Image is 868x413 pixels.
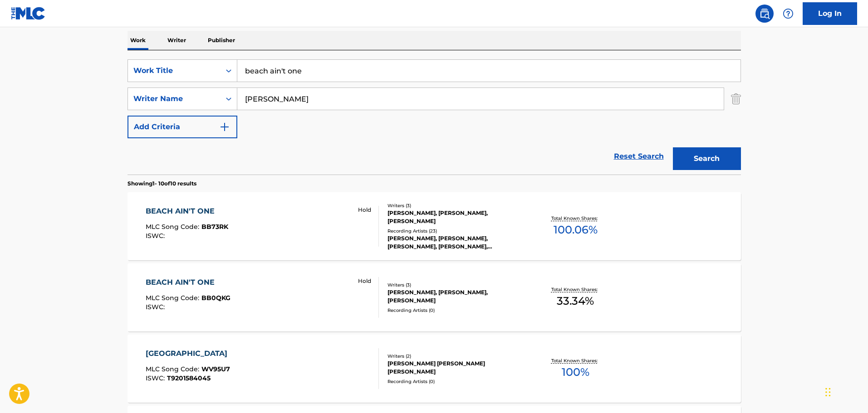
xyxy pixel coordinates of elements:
[358,277,371,285] p: Hold
[128,335,741,403] a: [GEOGRAPHIC_DATA]MLC Song Code:WV95U7ISWC:T9201584045Writers (2)[PERSON_NAME] [PERSON_NAME] [PERS...
[557,293,594,309] span: 33.34 %
[205,31,238,50] p: Publisher
[146,294,201,302] span: MLC Song Code :
[551,215,600,222] p: Total Known Shares:
[562,364,589,380] span: 100 %
[387,378,525,385] div: Recording Artists ( 0 )
[128,31,148,50] p: Work
[167,374,211,382] span: T9201584045
[731,87,741,110] img: Delete Criterion
[387,353,525,360] div: Writers ( 2 )
[358,206,371,214] p: Hold
[387,282,525,288] div: Writers ( 3 )
[146,232,167,240] span: ISWC :
[146,223,201,231] span: MLC Song Code :
[146,348,232,359] div: [GEOGRAPHIC_DATA]
[146,206,228,217] div: BEACH AIN'T ONE
[146,303,167,311] span: ISWC :
[823,369,868,413] iframe: Chat Widget
[387,360,525,376] div: [PERSON_NAME] [PERSON_NAME] [PERSON_NAME]
[673,147,741,170] button: Search
[11,7,46,20] img: MLC Logo
[128,180,196,188] p: Showing 1 - 10 of 10 results
[133,93,215,104] div: Writer Name
[825,379,831,406] div: Drag
[128,263,741,331] a: BEACH AIN'T ONEMLC Song Code:BB0QKGISWC: HoldWriters (3)[PERSON_NAME], [PERSON_NAME], [PERSON_NAM...
[554,222,598,238] span: 100.06 %
[387,228,525,234] div: Recording Artists ( 23 )
[133,65,215,76] div: Work Title
[201,223,228,231] span: BB73RK
[387,288,525,305] div: [PERSON_NAME], [PERSON_NAME], [PERSON_NAME]
[165,31,189,50] p: Writer
[219,121,230,132] img: 9d2ae6d4665cec9f34b9.svg
[201,365,230,373] span: WV95U7
[783,8,794,19] img: help
[387,202,525,209] div: Writers ( 3 )
[779,5,797,23] div: Help
[201,294,230,302] span: BB0QKG
[128,59,741,175] form: Search Form
[146,365,201,373] span: MLC Song Code :
[128,192,741,260] a: BEACH AIN'T ONEMLC Song Code:BB73RKISWC: HoldWriters (3)[PERSON_NAME], [PERSON_NAME], [PERSON_NAM...
[146,374,167,382] span: ISWC :
[551,286,600,293] p: Total Known Shares:
[759,8,770,19] img: search
[128,116,237,138] button: Add Criteria
[387,307,525,314] div: Recording Artists ( 0 )
[146,277,230,288] div: BEACH AIN'T ONE
[803,2,857,25] a: Log In
[551,357,600,364] p: Total Known Shares:
[387,209,525,225] div: [PERSON_NAME], [PERSON_NAME], [PERSON_NAME]
[609,146,668,166] a: Reset Search
[755,5,774,23] a: Public Search
[387,234,525,251] div: [PERSON_NAME], [PERSON_NAME], [PERSON_NAME], [PERSON_NAME], [PERSON_NAME]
